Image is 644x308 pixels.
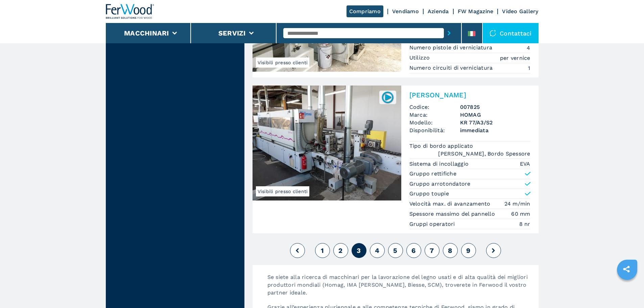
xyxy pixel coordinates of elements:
button: submit-button [444,25,454,41]
button: 3 [352,243,366,258]
span: Visibili presso clienti [256,186,310,196]
span: 7 [430,246,434,255]
span: 6 [411,246,415,255]
button: Servizi [218,29,246,37]
button: 4 [370,243,385,258]
span: 2 [338,246,342,255]
em: EVA [520,160,530,168]
a: Vendiamo [392,8,419,15]
button: 9 [461,243,476,258]
span: 8 [448,246,452,255]
p: Sistema di incollaggio [409,160,471,168]
img: 007825 [381,91,394,104]
p: Gruppo rettifiche [409,170,456,177]
em: 24 m/min [504,200,530,208]
h2: [PERSON_NAME] [409,91,530,99]
button: 2 [333,243,348,258]
button: 6 [406,243,421,258]
span: 9 [466,246,470,255]
span: Visibili presso clienti [256,57,310,68]
h3: HOMAG [460,111,530,119]
button: Macchinari [124,29,169,37]
em: [PERSON_NAME], Bordo Spessore [438,150,530,158]
span: 4 [375,246,379,255]
p: Numero pistole di verniciatura [409,44,494,51]
a: Bordatrice Singola HOMAG KR 77/A3/S2Visibili presso clienti007825[PERSON_NAME]Codice:007825Marca:... [253,86,539,234]
a: Video Gallery [502,8,538,15]
p: Gruppo toupie [409,190,449,197]
h3: 007825 [460,103,530,111]
button: 5 [388,243,403,258]
em: 1 [528,64,530,72]
a: sharethis [618,261,635,278]
span: Modello: [409,119,460,126]
span: Disponibilità: [409,126,460,134]
a: FW Magazine [458,8,494,15]
div: Contattaci [483,23,539,43]
iframe: Chat [615,278,639,303]
p: Utilizzo [409,54,432,62]
span: 1 [321,246,324,255]
em: 60 mm [511,210,530,218]
p: Se siete alla ricerca di macchinari per la lavorazione del legno usati e di alta qualità dei migl... [261,273,539,303]
img: Contattaci [490,30,496,37]
span: 3 [357,246,361,255]
p: Gruppo arrotondatore [409,180,471,188]
em: 4 [527,44,530,52]
span: 5 [393,246,397,255]
p: Spessore massimo del pannello [409,210,497,218]
img: Ferwood [106,4,154,19]
span: Codice: [409,103,460,111]
span: immediata [460,126,530,134]
p: Gruppi operatori [409,220,457,228]
p: Numero circuiti di verniciatura [409,64,495,72]
img: Bordatrice Singola HOMAG KR 77/A3/S2 [253,86,401,200]
button: 7 [425,243,439,258]
p: Tipo di bordo applicato [409,142,475,150]
span: Marca: [409,111,460,119]
em: 8 nr [519,220,530,228]
em: per vernice [500,54,530,62]
a: Azienda [428,8,449,15]
a: Compriamo [347,5,383,17]
h3: KR 77/A3/S2 [460,119,530,126]
button: 8 [443,243,458,258]
p: Velocità max. di avanzamento [409,200,492,208]
button: 1 [315,243,330,258]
